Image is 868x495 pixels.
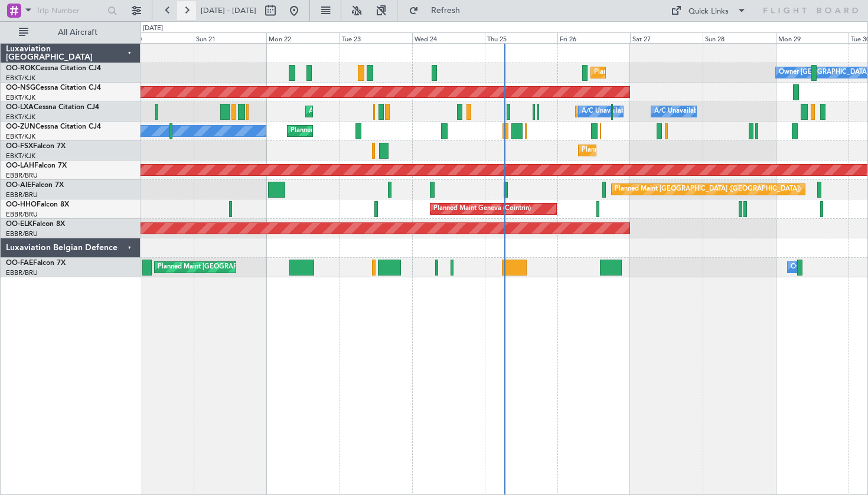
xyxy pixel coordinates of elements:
[6,171,38,180] a: EBBR/BRU
[6,191,38,199] a: EBBR/BRU
[6,113,35,122] a: EBKT/KJK
[6,104,99,111] a: OO-LXACessna Citation CJ4
[194,32,266,43] div: Sun 21
[594,64,732,81] div: Planned Maint Kortrijk-[GEOGRAPHIC_DATA]
[433,200,531,218] div: Planned Maint Geneva (Cointrin)
[582,142,719,159] div: Planned Maint Kortrijk-[GEOGRAPHIC_DATA]
[6,268,38,277] a: EBBR/BRU
[6,93,35,102] a: EBKT/KJK
[340,32,412,43] div: Tue 23
[630,32,703,43] div: Sat 27
[665,1,752,20] button: Quick Links
[412,32,485,43] div: Wed 24
[6,65,35,72] span: OO-ROK
[6,123,101,130] a: OO-ZUNCessna Citation CJ4
[6,152,35,160] a: EBKT/KJK
[6,182,64,189] a: OO-AIEFalcon 7X
[6,230,38,238] a: EBBR/BRU
[6,74,35,83] a: EBKT/KJK
[6,123,35,130] span: OO-ZUN
[6,182,31,189] span: OO-AIE
[36,2,104,19] input: Trip Number
[158,258,371,276] div: Planned Maint [GEOGRAPHIC_DATA] ([GEOGRAPHIC_DATA] National)
[6,132,35,141] a: EBKT/KJK
[309,103,438,120] div: AOG Maint Kortrijk-[GEOGRAPHIC_DATA]
[6,84,35,91] span: OO-NSG
[6,201,37,208] span: OO-HHO
[6,221,65,228] a: OO-ELKFalcon 8X
[703,32,775,43] div: Sun 28
[266,32,339,43] div: Mon 22
[6,260,66,267] a: OO-FAEFalcon 7X
[421,6,471,15] span: Refresh
[485,32,557,43] div: Thu 25
[143,24,163,34] div: [DATE]
[6,210,38,219] a: EBBR/BRU
[6,201,69,208] a: OO-HHOFalcon 8X
[6,143,66,150] a: OO-FSXFalcon 7X
[6,65,101,72] a: OO-ROKCessna Citation CJ4
[13,23,128,42] button: All Aircraft
[615,181,801,198] div: Planned Maint [GEOGRAPHIC_DATA] ([GEOGRAPHIC_DATA])
[582,103,801,120] div: A/C Unavailable [GEOGRAPHIC_DATA] ([GEOGRAPHIC_DATA] National)
[121,32,194,43] div: Sat 20
[557,32,630,43] div: Fri 26
[403,1,474,20] button: Refresh
[688,6,729,18] div: Quick Links
[654,103,703,120] div: A/C Unavailable
[31,28,125,37] span: All Aircraft
[6,104,34,111] span: OO-LXA
[6,221,32,228] span: OO-ELK
[6,162,34,169] span: OO-LAH
[201,5,256,16] span: [DATE] - [DATE]
[6,162,67,169] a: OO-LAHFalcon 7X
[6,143,33,150] span: OO-FSX
[291,122,428,140] div: Planned Maint Kortrijk-[GEOGRAPHIC_DATA]
[776,32,849,43] div: Mon 29
[6,84,101,91] a: OO-NSGCessna Citation CJ4
[6,260,33,267] span: OO-FAE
